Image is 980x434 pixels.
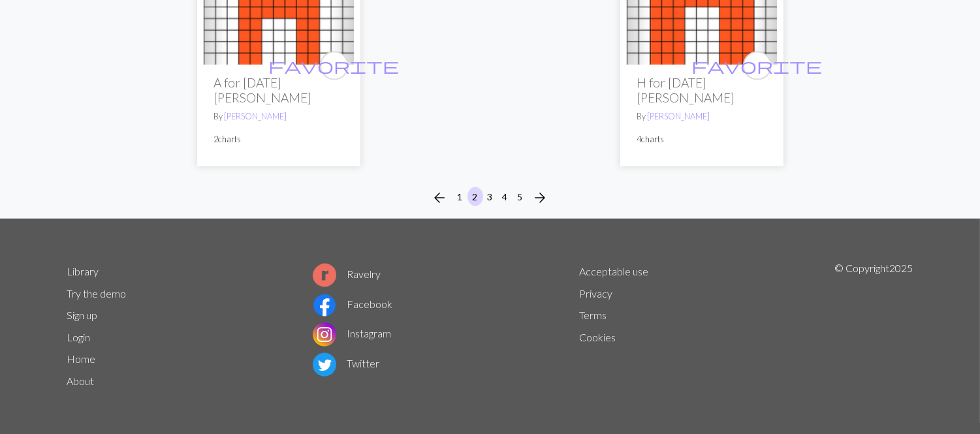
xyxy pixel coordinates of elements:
[67,352,96,365] a: Home
[467,187,483,206] button: 2
[834,260,913,392] p: © Copyright 2025
[513,187,528,206] button: 5
[533,189,548,207] span: arrow_forward
[637,75,767,105] h2: H for [DATE] [PERSON_NAME]
[67,331,91,343] a: Login
[427,187,453,208] button: Previous
[67,309,98,321] a: Sign up
[313,264,336,287] img: Ravelry logo
[432,189,448,207] span: arrow_back
[498,187,513,206] button: 4
[313,357,379,369] a: Twitter
[269,55,400,76] span: favorite
[320,52,349,80] button: favourite
[214,75,343,105] h2: A for [DATE] [PERSON_NAME]
[313,327,391,339] a: Instagram
[692,53,823,79] i: favourite
[743,52,772,80] button: favourite
[427,187,554,208] nav: Page navigation
[579,309,607,321] a: Terms
[692,55,823,76] span: favorite
[482,187,498,206] button: 3
[67,375,95,387] a: About
[67,265,99,277] a: Library
[452,187,468,206] button: 1
[579,331,616,343] a: Cookies
[313,298,392,310] a: Facebook
[225,111,287,121] a: [PERSON_NAME]
[579,265,648,277] a: Acceptable use
[528,187,554,208] button: Next
[67,287,127,300] a: Try the demo
[313,353,336,377] img: Twitter logo
[637,110,767,123] p: By
[579,287,612,300] a: Privacy
[432,190,448,206] i: Previous
[214,110,343,123] p: By
[637,133,767,146] p: 4 charts
[533,190,548,206] i: Next
[313,323,336,347] img: Instagram logo
[313,294,336,317] img: Facebook logo
[648,111,710,121] a: [PERSON_NAME]
[269,53,400,79] i: favourite
[313,268,381,280] a: Ravelry
[214,133,343,146] p: 2 charts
